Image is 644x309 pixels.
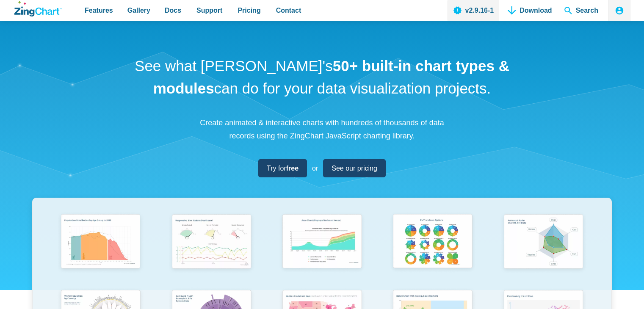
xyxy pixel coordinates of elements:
[45,211,156,287] a: Population Distribution by Age Group in 2052
[488,211,599,287] a: Animated Radar Chart ft. Pet Data
[323,159,386,177] a: See our pricing
[267,163,299,174] span: Try for
[85,5,113,16] span: Features
[278,211,366,274] img: Area Chart (Displays Nodes on Hover)
[132,55,513,99] h1: See what [PERSON_NAME]'s can do for your data visualization projects.
[238,5,260,16] span: Pricing
[267,211,377,287] a: Area Chart (Displays Nodes on Hover)
[14,1,62,17] a: ZingChart Logo. Click to return to the homepage
[127,5,150,16] span: Gallery
[196,5,222,16] span: Support
[332,163,377,174] span: See our pricing
[286,165,299,172] strong: free
[153,58,509,97] strong: 50+ built-in chart types & modules
[388,211,477,274] img: Pie Transform Options
[156,211,266,287] a: Responsive Live Update Dashboard
[195,116,449,142] p: Create animated & interactive charts with hundreds of thousands of data records using the ZingCha...
[56,211,145,274] img: Population Distribution by Age Group in 2052
[258,159,307,177] a: Try forfree
[276,5,301,16] span: Contact
[167,211,256,274] img: Responsive Live Update Dashboard
[499,211,588,274] img: Animated Radar Chart ft. Pet Data
[312,163,318,174] span: or
[165,5,181,16] span: Docs
[377,211,488,287] a: Pie Transform Options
